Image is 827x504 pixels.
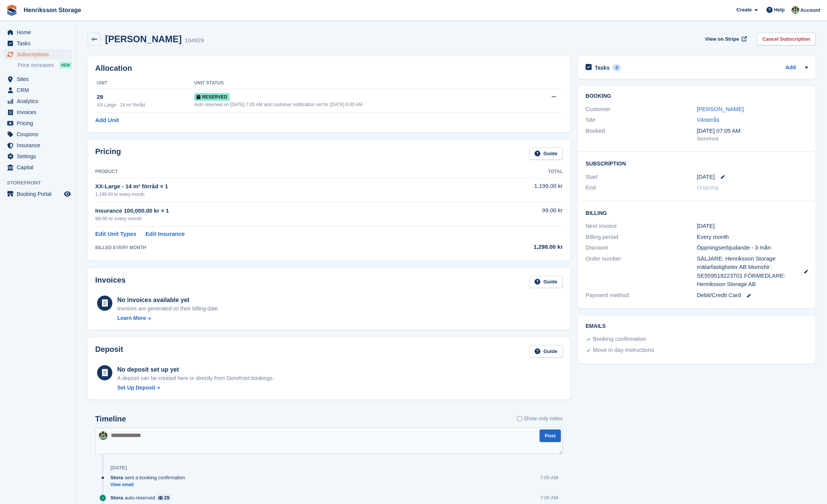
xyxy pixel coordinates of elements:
a: menu [4,189,72,199]
a: menu [4,49,72,60]
div: 7:05 AM [540,494,558,501]
span: Subscriptions [17,49,62,60]
h2: Invoices [95,276,126,288]
div: sent a booking confirmation [110,474,189,481]
div: Discount [586,243,697,252]
h2: Subscription [586,159,808,167]
a: menu [4,118,72,129]
div: [DATE] [110,465,127,471]
div: XX-Large - 14 m² förråd [97,102,194,108]
div: [DATE] 07:05 AM [697,127,808,135]
div: 1,199.00 kr every month [95,191,448,198]
a: View on Stripe [702,33,748,45]
a: Add Unit [95,116,119,125]
a: Edit Unit Types [95,230,136,238]
span: Invoices [17,107,62,118]
span: SÄLJARE: Henriksson Storage mälarfastigheter AB MomsNr: SE559519223701 FÖRMEDLARE: Henriksson Sto... [697,254,797,289]
a: 29 [156,494,171,501]
a: Edit Insurance [145,230,185,238]
h2: Timeline [95,415,126,423]
h2: Allocation [95,64,563,73]
div: Öppningserbjudande - 3 mån [697,243,808,252]
div: Next invoice [586,222,697,231]
span: Reserved [194,93,230,101]
p: A deposit can be created here or directly from Storefront bookings. [117,374,274,382]
div: Order number [586,254,697,289]
div: Booking confirmation [593,335,646,344]
a: Guide [529,147,563,160]
h2: Tasks [595,64,610,71]
span: Help [774,6,785,14]
a: menu [4,27,72,38]
h2: [PERSON_NAME] [105,34,182,44]
a: menu [4,140,72,151]
a: Price increases NEW [18,61,72,69]
span: Stora [110,474,123,481]
div: Learn More [117,314,146,322]
div: [DATE] [697,222,808,231]
a: Learn More [117,314,219,322]
a: menu [4,85,72,95]
a: menu [4,96,72,107]
span: Booking Portal [17,189,62,199]
a: [PERSON_NAME] [697,106,744,112]
div: No invoices available yet [117,296,219,305]
div: Invoices are generated on their billing date. [117,305,219,313]
h2: Pricing [95,147,121,160]
th: Product [95,166,448,178]
img: stora-icon-8386f47178a22dfd0bd8f6a31ec36ba5ce8667c1dd55bd0f319d3a0aa187defe.svg [6,5,18,16]
div: NEW [59,61,72,69]
img: Isak Martinelle [99,431,107,440]
div: Auto reserved on [DATE] 7:05 AM and customer notification set for [DATE] 6:00 AM. [194,101,531,108]
span: Create [736,6,752,14]
input: Show only notes [517,415,522,423]
a: Preview store [63,189,72,199]
a: Henriksson Storage [21,4,84,16]
a: menu [4,38,72,49]
div: Debit/Credit Card [697,291,808,300]
th: Total [448,166,563,178]
h2: Emails [586,323,808,329]
div: Payment method [586,291,697,300]
a: menu [4,162,72,173]
div: Set Up Deposit [117,384,155,392]
div: End [586,183,697,192]
div: 0 [613,64,621,71]
div: Every month [697,233,808,242]
th: Unit [95,77,194,89]
div: Storefront [697,135,808,143]
span: Storefront [7,179,76,187]
span: Ongoing [697,184,718,191]
div: Site [586,116,697,124]
span: Price increases [18,62,54,69]
div: Start [586,173,697,181]
span: Pricing [17,118,62,129]
span: Sites [17,74,62,84]
label: Show only notes [517,415,563,423]
div: 7:05 AM [540,474,558,481]
div: 104929 [185,36,204,45]
span: Home [17,27,62,38]
div: 99.00 kr every month [95,215,448,223]
th: Unit Status [194,77,531,89]
time: 2025-09-05 23:00:00 UTC [697,173,715,181]
a: Guide [529,276,563,288]
span: Account [800,6,820,14]
h2: Deposit [95,345,123,358]
div: Booked [586,127,697,143]
h2: Billing [586,209,808,216]
div: BILLED EVERY MONTH [95,244,448,251]
span: Capital [17,162,62,173]
span: CRM [17,85,62,95]
span: Insurance [17,140,62,151]
span: Settings [17,151,62,162]
div: XX-Large - 14 m² förråd × 1 [95,182,448,191]
td: 1,199.00 kr [448,178,563,202]
img: Isak Martinelle [792,6,799,14]
span: Coupons [17,129,62,140]
h2: Booking [586,93,808,99]
button: Post [540,429,561,442]
a: menu [4,74,72,84]
a: Add [785,64,796,72]
a: Guide [529,345,563,358]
